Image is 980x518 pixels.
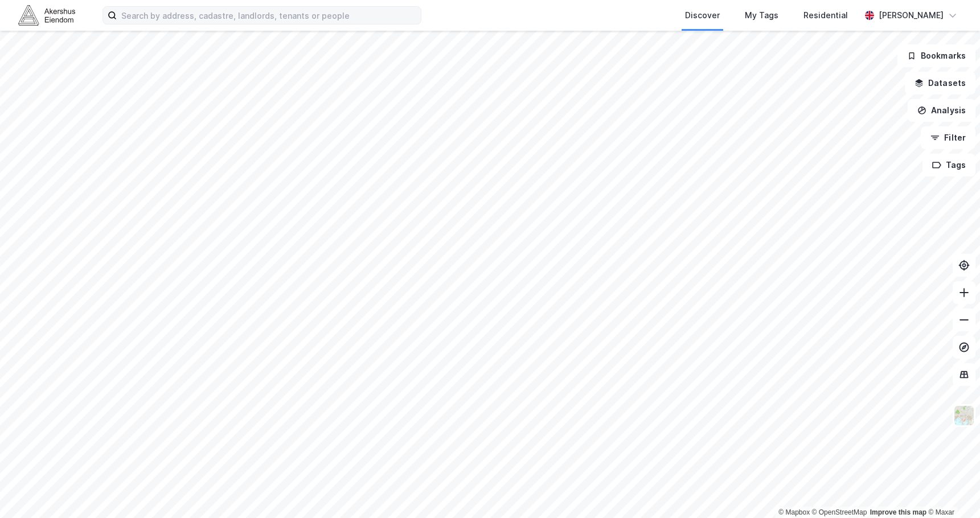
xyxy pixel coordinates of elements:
[812,508,867,516] a: OpenStreetMap
[778,508,810,516] a: Mapbox
[908,99,975,122] button: Analysis
[745,9,778,22] div: My Tags
[905,72,975,94] button: Datasets
[923,463,980,518] iframe: Chat Widget
[803,9,848,22] div: Residential
[922,154,975,176] button: Tags
[117,7,421,24] input: Search by address, cadastre, landlords, tenants or people
[870,508,926,516] a: Improve this map
[685,9,720,22] div: Discover
[953,405,975,426] img: Z
[921,126,975,149] button: Filter
[18,5,75,25] img: akershus-eiendom-logo.9091f326c980b4bce74ccdd9f866810c.svg
[879,9,944,22] div: [PERSON_NAME]
[897,44,975,67] button: Bookmarks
